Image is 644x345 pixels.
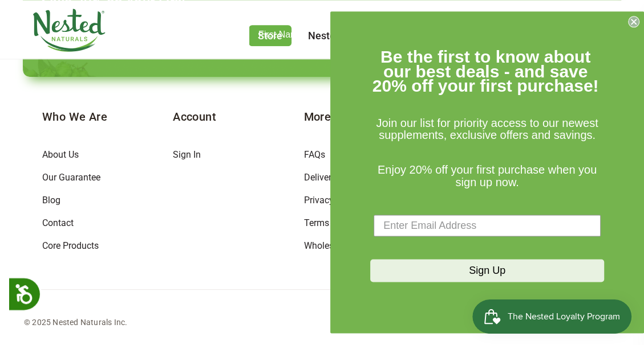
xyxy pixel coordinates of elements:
a: Contact [42,217,74,228]
a: FAQs [303,149,325,160]
img: Nested Naturals [32,9,106,52]
h5: Account [173,109,303,125]
div: FLYOUT Form [330,11,644,333]
a: Core Products [42,240,99,251]
a: Our Guarantee [42,172,100,183]
span: Be the first to know about our best deals - and save 20% off your first purchase! [372,47,599,95]
div: © 2025 Nested Naturals Inc. [24,315,127,329]
a: Terms & Conditions [303,217,382,228]
label: Name [249,11,373,23]
a: About Us [42,149,79,160]
a: Sign In [173,149,201,160]
span: Enjoy 20% off your first purchase when you sign up now. [378,163,597,188]
input: First Name [249,23,373,47]
a: Delivery and Returns [303,172,386,183]
iframe: Button to open loyalty program pop-up [472,299,633,334]
a: Wholesale [303,240,345,251]
a: Blog [42,195,60,206]
h5: Who We Are [42,109,173,125]
input: Enter Email Address [374,215,601,237]
button: Sign Up [370,260,604,282]
h5: More Info [303,109,434,125]
span: Join our list for priority access to our newest supplements, exclusive offers and savings. [376,117,598,142]
a: Privacy & Cookie Policy [303,195,398,206]
button: Close dialog [628,16,639,27]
